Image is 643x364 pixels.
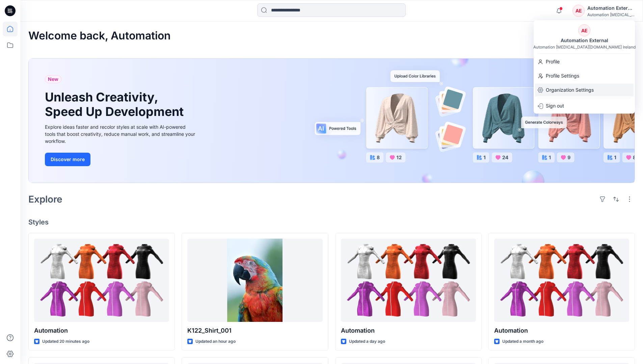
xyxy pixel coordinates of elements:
div: Explore ideas faster and recolor styles at scale with AI-powered tools that boost creativity, red... [45,123,197,145]
p: Updated 20 minutes ago [42,338,89,345]
p: Automation [34,326,169,335]
div: Automation [MEDICAL_DATA][DOMAIN_NAME] Ireland [533,44,636,50]
p: K122_Shirt_001 [187,326,322,335]
a: Profile Settings [534,69,635,82]
h4: Styles [28,218,635,226]
a: Profile [534,55,635,68]
button: Discover more [45,153,90,166]
p: Sign out [546,99,564,112]
a: Discover more [45,153,197,166]
p: Updated a month ago [502,338,543,345]
h1: Unleash Creativity, Speed Up Development [45,90,187,119]
p: Updated an hour ago [195,338,236,345]
p: Organization Settings [546,84,594,96]
div: AE [578,24,590,36]
div: Automation External [587,4,635,12]
p: Profile Settings [546,69,579,82]
a: Automation [341,239,476,322]
p: Automation [494,326,629,335]
a: Automation [34,239,169,322]
a: K122_Shirt_001 [187,239,322,322]
div: Automation External [557,36,612,44]
h2: Welcome back, Automation [28,30,171,42]
a: Automation [494,239,629,322]
div: Automation [MEDICAL_DATA]... [587,12,635,17]
a: Organization Settings [534,84,635,96]
h2: Explore [28,194,62,205]
p: Automation [341,326,476,335]
div: AE [572,5,585,17]
span: New [48,75,58,83]
p: Profile [546,55,560,68]
p: Updated a day ago [349,338,385,345]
